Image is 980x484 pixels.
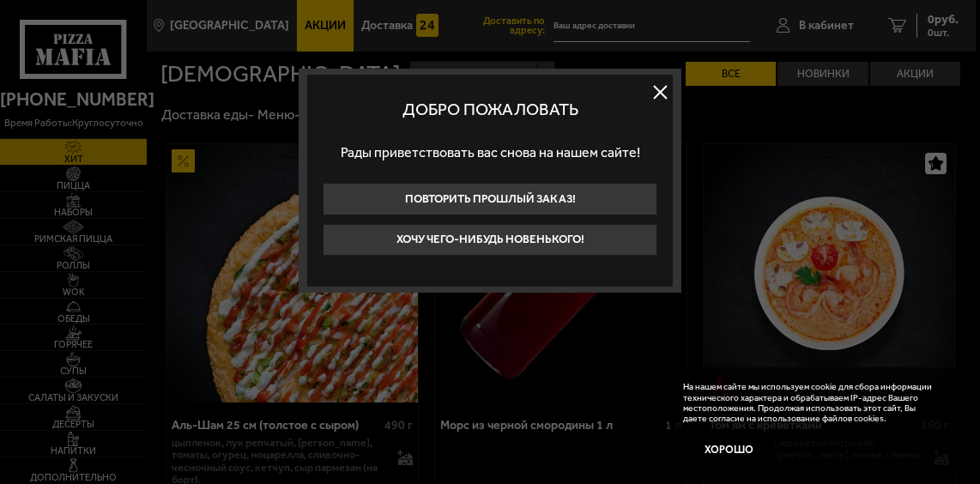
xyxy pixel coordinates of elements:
[323,100,657,120] p: Добро пожаловать
[323,224,657,257] button: Хочу чего-нибудь новенького!
[683,434,775,465] button: Хорошо
[323,183,657,215] button: Повторить прошлый заказ!
[683,382,941,424] p: На нашем сайте мы используем cookie для сбора информации технического характера и обрабатываем IP...
[323,130,657,175] p: Рады приветствовать вас снова на нашем сайте!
